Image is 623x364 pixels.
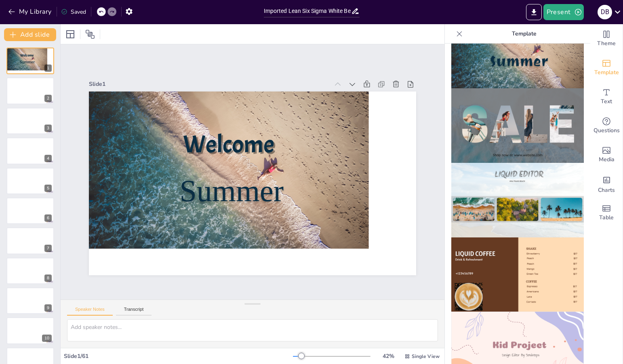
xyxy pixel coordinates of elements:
[6,48,54,74] div: 1
[6,108,54,134] div: 3
[6,317,54,344] div: 10
[590,82,623,111] div: Add text boxes
[64,352,293,360] div: Slide 1 / 61
[6,198,54,224] div: 6
[590,111,623,140] div: Get real-time input from your audience
[590,169,623,198] div: Add charts and graphs
[6,5,55,18] button: My Library
[526,4,542,20] button: Export to PowerPoint
[466,24,582,44] p: Template
[451,88,584,163] img: thumb-6.png
[590,24,623,53] div: Change the overall theme
[61,8,86,16] div: Saved
[598,186,615,195] span: Charts
[451,237,584,312] img: thumb-8.png
[44,64,52,72] div: 1
[451,14,584,88] img: thumb-5.png
[594,126,620,135] span: Questions
[6,77,54,104] div: 2
[171,144,280,217] span: Summer
[598,5,612,19] div: D B
[44,275,52,282] div: 8
[194,104,290,170] span: Welcome
[599,155,615,164] span: Media
[6,168,54,194] div: 5
[44,185,52,192] div: 5
[44,304,52,312] div: 9
[44,214,52,222] div: 6
[67,307,113,316] button: Speaker Notes
[601,97,612,106] span: Text
[543,4,584,20] button: Present
[116,307,152,316] button: Transcript
[451,163,584,237] img: thumb-7.png
[137,22,360,126] div: Slide 1
[44,155,52,162] div: 4
[64,28,77,41] div: Layout
[6,258,54,284] div: 8
[264,5,351,17] input: Insert title
[412,353,440,360] span: Single View
[6,227,54,254] div: 7
[20,60,35,64] span: Summer
[44,245,52,252] div: 7
[594,68,619,77] span: Template
[598,4,612,20] button: D B
[6,287,54,314] div: 9
[4,28,56,41] button: Add slide
[85,29,95,39] span: Position
[590,140,623,169] div: Add images, graphics, shapes or video
[6,137,54,164] div: 4
[597,39,616,48] span: Theme
[42,335,52,342] div: 10
[379,352,398,360] div: 42 %
[599,213,614,222] span: Table
[44,125,52,132] div: 3
[590,198,623,227] div: Add a table
[590,53,623,82] div: Add ready made slides
[20,53,34,58] span: Welcome
[44,95,52,102] div: 2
